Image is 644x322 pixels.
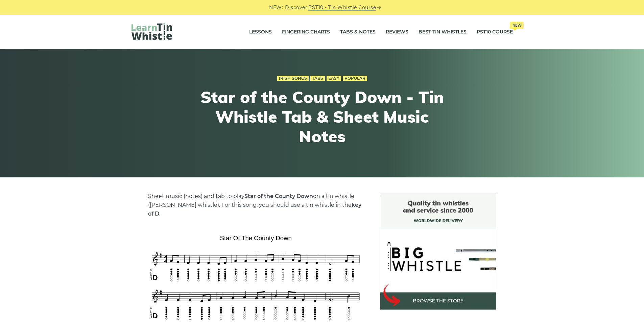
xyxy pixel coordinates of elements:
[510,22,524,29] span: New
[380,194,496,310] img: BigWhistle Tin Whistle Store
[148,202,361,217] strong: key of D
[148,192,364,218] p: Sheet music (notes) and tab to play on a tin whistle ([PERSON_NAME] whistle). For this song, you ...
[477,24,513,41] a: PST10 CourseNew
[282,24,330,41] a: Fingering Charts
[340,24,376,41] a: Tabs & Notes
[198,88,447,146] h1: Star of the County Down - Tin Whistle Tab & Sheet Music Notes
[249,24,272,41] a: Lessons
[343,76,367,81] a: Popular
[244,193,313,199] strong: Star of the County Down
[419,24,467,41] a: Best Tin Whistles
[327,76,341,81] a: Easy
[310,76,325,81] a: Tabs
[277,76,309,81] a: Irish Songs
[386,24,408,41] a: Reviews
[132,23,172,40] img: LearnTinWhistle.com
